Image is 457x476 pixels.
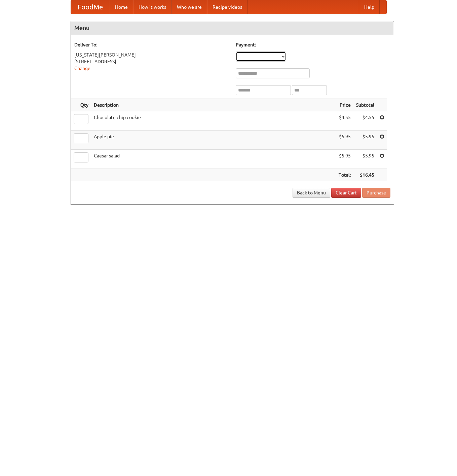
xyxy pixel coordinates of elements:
div: [US_STATE][PERSON_NAME] [74,51,229,58]
a: Change [74,66,90,71]
td: Apple pie [91,131,336,150]
th: Qty [71,99,91,111]
a: Clear Cart [331,188,361,198]
td: $5.95 [336,131,353,150]
th: Price [336,99,353,111]
button: Purchase [362,188,390,198]
td: $4.55 [336,111,353,131]
th: $16.45 [353,169,377,181]
td: $5.95 [353,150,377,169]
div: [STREET_ADDRESS] [74,58,229,65]
h4: Menu [71,21,394,35]
td: Chocolate chip cookie [91,111,336,131]
a: Who we are [172,0,207,14]
th: Total: [336,169,353,181]
h5: Deliver To: [74,41,229,48]
a: How it works [133,0,172,14]
a: Back to Menu [293,188,330,198]
td: Caesar salad [91,150,336,169]
h5: Payment: [236,41,390,48]
td: $4.55 [353,111,377,131]
a: Help [359,0,380,14]
a: Home [110,0,133,14]
a: Recipe videos [207,0,247,14]
td: $5.95 [353,131,377,150]
a: FoodMe [71,0,110,14]
th: Description [91,99,336,111]
td: $5.95 [336,150,353,169]
th: Subtotal [353,99,377,111]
